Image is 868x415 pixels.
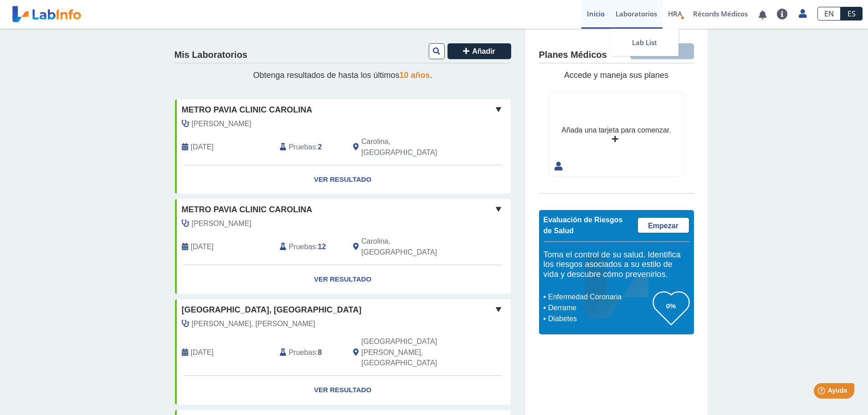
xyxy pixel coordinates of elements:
li: Enfermedad Coronaria [546,292,653,302]
b: 8 [318,348,322,356]
span: Pruebas [289,347,316,358]
h4: Mis Laboratorios [175,50,247,61]
span: Carolina, PR [361,236,462,258]
span: Pruebas [289,241,316,252]
a: ES [841,7,863,20]
a: EN [817,7,841,20]
span: HRA [668,9,682,18]
span: Almonte, Cesar [192,218,252,229]
span: Accede y maneja sus planes [564,71,668,80]
div: Añada una tarjeta para comenzar. [561,125,671,136]
div: : [273,136,346,158]
span: Padilla Ortiz, Jose [192,318,315,329]
h5: Toma el control de su salud. Identifica los riesgos asociados a su estilo de vida y descubre cómo... [544,250,689,280]
span: Empezar [648,222,678,230]
a: Ver Resultado [175,376,511,405]
span: [GEOGRAPHIC_DATA], [GEOGRAPHIC_DATA] [182,304,362,316]
span: Almonte, Cesar [192,118,252,129]
span: Pruebas [289,142,316,153]
b: 2 [318,143,322,151]
span: Añadir [472,47,495,55]
span: Metro Pavia Clinic Carolina [182,204,313,216]
span: 2023-05-13 [191,142,214,153]
div: : [273,236,346,258]
span: Obtenga resultados de hasta los últimos . [253,71,432,80]
span: 10 años [400,71,430,80]
span: Evaluación de Riesgos de Salud [544,216,623,235]
div: : [273,336,346,369]
a: Empezar [637,217,689,233]
span: 2022-12-14 [191,347,214,358]
h4: Planes Médicos [539,50,607,61]
span: Carolina, PR [361,136,462,158]
iframe: Help widget launcher [787,379,858,405]
a: Ver Resultado [175,165,511,194]
span: 2023-01-26 [191,241,214,252]
b: 12 [318,243,326,251]
li: Derrame [546,302,653,313]
button: Añadir [447,43,511,59]
span: Metro Pavia Clinic Carolina [182,104,313,116]
span: San Juan, PR [361,336,462,369]
a: Lab List [610,29,678,56]
li: Diabetes [546,313,653,324]
a: Ver Resultado [175,265,511,294]
h3: 0% [653,300,689,312]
